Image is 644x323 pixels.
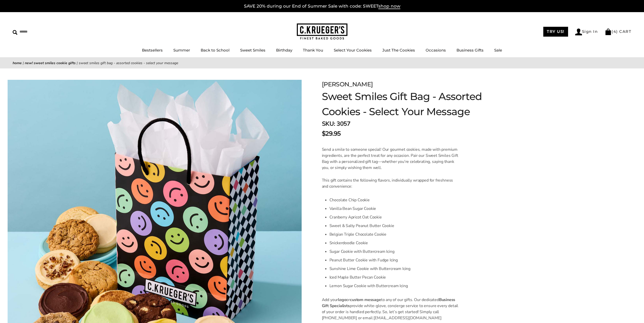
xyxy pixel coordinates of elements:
a: Occasions [426,48,446,53]
a: Back to School [201,48,230,53]
a: NEW! Sweet Smiles Cookie Gifts [25,61,76,65]
strong: Business Gift Specialists [322,297,455,309]
span: | [77,61,78,65]
span: Vanilla Bean Sugar Cookie [329,206,376,211]
strong: logo [338,297,346,303]
img: Search [13,30,17,35]
span: 3057 [337,120,350,128]
div: [PERSON_NAME] [322,80,483,89]
img: Account [575,29,582,35]
span: Add your or to any of our gifts. Our dedicated provide white-glove, concierge service to ensure e... [322,297,458,321]
a: Business Gifts [456,48,484,53]
span: Chocolate Chip Cookie [329,197,370,203]
img: Bag [605,29,612,35]
nav: breadcrumbs [13,60,631,66]
p: This gift contains the following flavors, individually wrapped for freshness and convenience: [322,177,460,189]
a: Bestsellers [142,48,163,53]
strong: custom message [350,297,381,303]
span: Sugar Cookie with Buttercream Icing [329,249,394,254]
a: Home [13,61,22,65]
h1: Sweet Smiles Gift Bag - Assorted Cookies - Select Your Message [322,89,483,119]
a: Sign In [575,29,598,35]
span: Sweet & Salty Peanut Butter Cookie [329,223,394,229]
a: TRY US! [543,27,568,37]
strong: SKU: [322,120,335,128]
span: $29.95 [322,129,341,138]
input: Search [13,28,73,36]
span: Cranberry Apricot Oat Cookie [329,214,382,220]
span: Snickerdoodle Cookie [329,240,368,246]
span: Lemon Sugar Cookie with Buttercream Icing [329,283,408,289]
a: Sale [494,48,502,53]
span: Belgian Triple Chocolate Cookie [329,232,387,237]
a: Summer [173,48,190,53]
img: C.KRUEGER'S [297,23,347,40]
span: Sunshine Lime Cookie with Buttercream Icing [329,266,410,271]
p: Send a smile to someone special! Our gourmet cookies, made with premium ingredients, are the perf... [322,146,460,171]
span: | [23,61,24,65]
span: Iced Maple Butter Pecan Cookie [329,275,386,280]
a: Birthday [276,48,292,53]
a: Thank You [303,48,323,53]
span: Peanut Butter Cookie with Fudge Icing [329,257,398,263]
a: SAVE 20% during our End of Summer Sale with code: SWEETshop now [244,4,400,9]
a: Sweet Smiles [240,48,265,53]
span: shop now [378,4,400,9]
a: Just The Cookies [382,48,415,53]
a: Select Your Cookies [334,48,372,53]
span: 4 [613,29,616,34]
a: (4) CART [605,29,631,34]
span: Sweet Smiles Gift Bag - Assorted Cookies - Select Your Message [79,61,178,65]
